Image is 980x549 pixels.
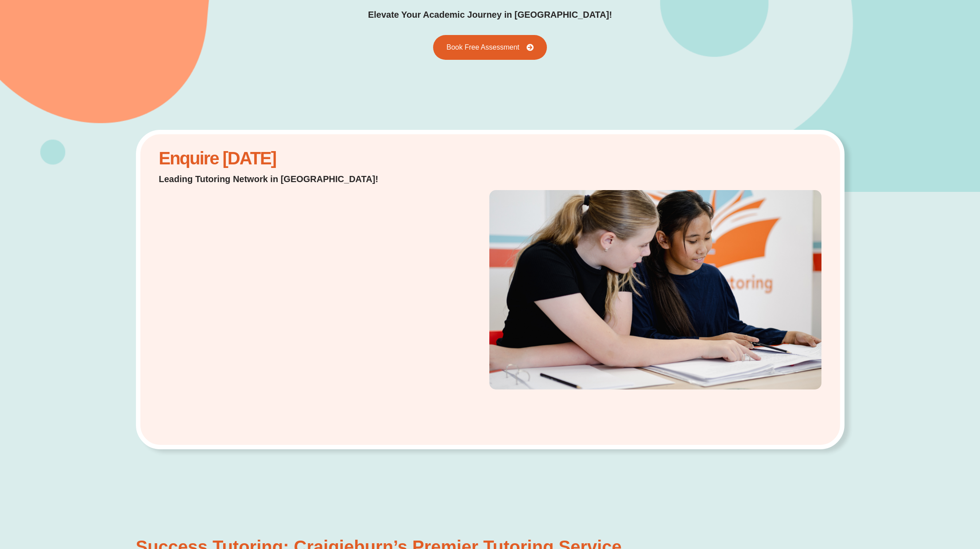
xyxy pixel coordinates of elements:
[446,44,519,51] span: Book Free Assessment
[489,190,821,389] img: Students at Success Tutoring
[433,35,547,60] a: Book Free Assessment
[368,8,612,22] p: Elevate Your Academic Journey in [GEOGRAPHIC_DATA]!
[159,173,401,185] p: Leading Tutoring Network in [GEOGRAPHIC_DATA]!
[159,153,401,164] h2: Enquire [DATE]
[159,194,365,426] iframe: Website Lead Form
[828,449,980,549] iframe: Chat Widget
